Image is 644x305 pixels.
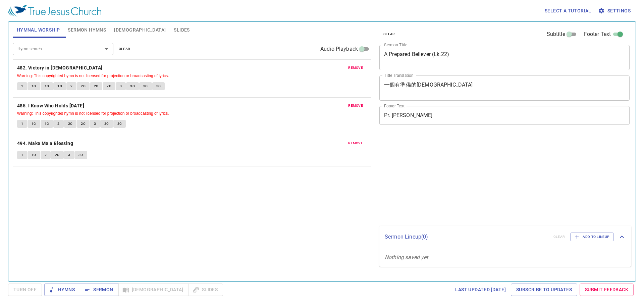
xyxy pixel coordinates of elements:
button: 2 [41,151,51,159]
button: 2 [53,120,63,128]
button: Sermon [80,284,118,296]
button: 3 [90,120,100,128]
span: remove [348,103,363,109]
span: clear [119,46,130,52]
button: 1C [41,120,53,128]
span: 2C [81,121,86,127]
button: 3C [126,82,139,90]
span: 1C [57,83,62,89]
span: Slides [174,26,190,34]
p: Sermon Lineup ( 0 ) [385,233,548,241]
b: 494. Make Me a Blessing [17,139,73,148]
span: Hymnal Worship [17,26,60,34]
span: 1 [21,121,23,127]
span: 3C [130,83,135,89]
button: Add to Lineup [570,233,614,241]
button: 2C [77,82,90,90]
span: Last updated [DATE] [455,286,506,294]
button: 3 [64,151,74,159]
span: 3C [156,83,161,89]
span: 3C [78,152,83,158]
span: 1C [32,152,36,158]
button: Select a tutorial [542,5,594,17]
span: 1C [32,83,36,89]
small: Warning: This copyrighted hymn is not licensed for projection or broadcasting of lyrics. [17,111,169,116]
span: 3C [117,121,122,127]
span: 2 [57,121,59,127]
small: Warning: This copyrighted hymn is not licensed for projection or broadcasting of lyrics. [17,73,169,78]
button: 2C [90,82,103,90]
span: Sermon [85,286,113,294]
button: 482. Victory in [DEMOGRAPHIC_DATA] [17,64,104,72]
span: Subscribe to Updates [516,286,572,294]
button: Hymns [44,284,80,296]
span: 3C [104,121,109,127]
span: Footer Text [584,30,611,38]
button: 1C [28,120,40,128]
span: Subtitle [547,30,565,38]
button: 2C [51,151,64,159]
span: clear [383,31,395,37]
button: 3C [100,120,113,128]
span: 3C [143,83,148,89]
span: 2C [107,83,111,89]
button: 1 [17,151,27,159]
button: remove [344,64,367,72]
button: 1 [17,82,27,90]
button: 3C [74,151,87,159]
span: [DEMOGRAPHIC_DATA] [114,26,166,34]
span: Hymns [50,286,75,294]
span: 2 [70,83,72,89]
img: True Jesus Church [8,5,101,17]
button: 1C [41,82,53,90]
span: Settings [599,7,631,15]
span: Audio Playback [320,45,358,53]
span: 1C [45,121,49,127]
span: 1C [32,121,36,127]
span: 1C [45,83,49,89]
span: 2 [45,152,47,158]
span: 2C [81,83,86,89]
button: 2C [64,120,77,128]
span: 2C [68,121,73,127]
button: 3C [113,120,126,128]
button: remove [344,139,367,147]
button: clear [115,45,135,53]
button: 2C [103,82,115,90]
a: Subscribe to Updates [511,284,577,296]
button: 2 [66,82,76,90]
iframe: from-child [377,132,580,223]
button: clear [379,30,399,38]
span: Submit Feedback [585,286,628,294]
span: Sermon Hymns [68,26,106,34]
b: 485. I Know Who Holds [DATE] [17,102,84,110]
a: Last updated [DATE] [452,284,508,296]
span: 2C [94,83,99,89]
span: 3 [120,83,122,89]
span: 3 [68,152,70,158]
span: 1 [21,152,23,158]
button: 2C [77,120,90,128]
button: 1C [28,82,40,90]
button: 1C [28,151,40,159]
span: 1 [21,83,23,89]
button: 1C [53,82,66,90]
div: Sermon Lineup(0)clearAdd to Lineup [379,226,631,248]
button: 3C [139,82,152,90]
b: 482. Victory in [DEMOGRAPHIC_DATA] [17,64,103,72]
button: 494. Make Me a Blessing [17,139,74,148]
span: remove [348,65,363,71]
textarea: 一個有準備的[DEMOGRAPHIC_DATA] [384,82,625,94]
i: Nothing saved yet [385,254,428,260]
button: remove [344,102,367,110]
button: 1 [17,120,27,128]
span: Select a tutorial [545,7,591,15]
span: 2C [55,152,60,158]
span: remove [348,140,363,146]
button: 3 [116,82,126,90]
button: 485. I Know Who Holds [DATE] [17,102,86,110]
button: Settings [597,5,633,17]
textarea: A Prepared Believer (Lk.22) [384,51,625,64]
span: Add to Lineup [575,234,609,240]
button: 3C [152,82,165,90]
